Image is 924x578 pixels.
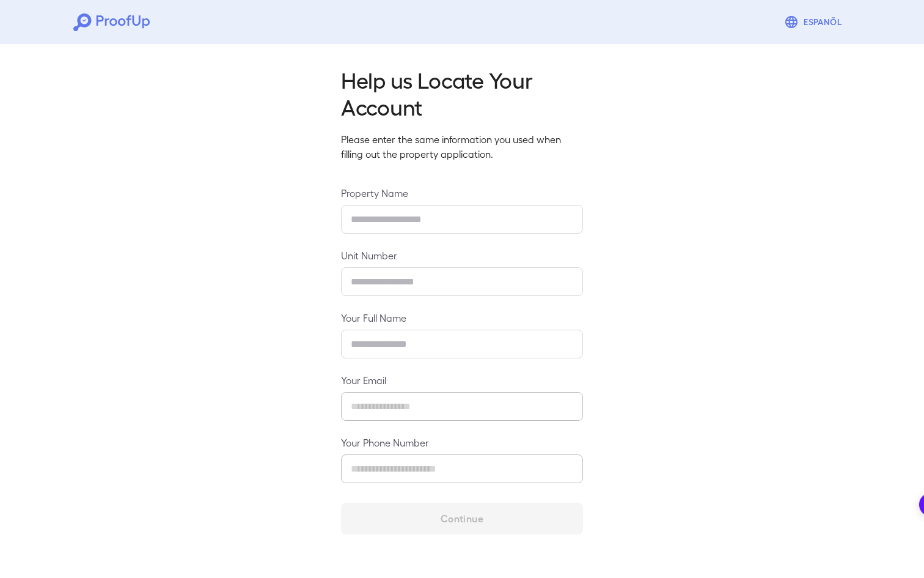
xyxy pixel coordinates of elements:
[341,66,583,120] h2: Help us Locate Your Account
[779,10,851,34] button: Espanõl
[341,132,583,161] p: Please enter the same information you used when filling out the property application.
[341,248,583,262] label: Unit Number
[341,373,583,387] label: Your Email
[341,435,583,450] label: Your Phone Number
[341,186,583,200] label: Property Name
[341,311,583,325] label: Your Full Name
